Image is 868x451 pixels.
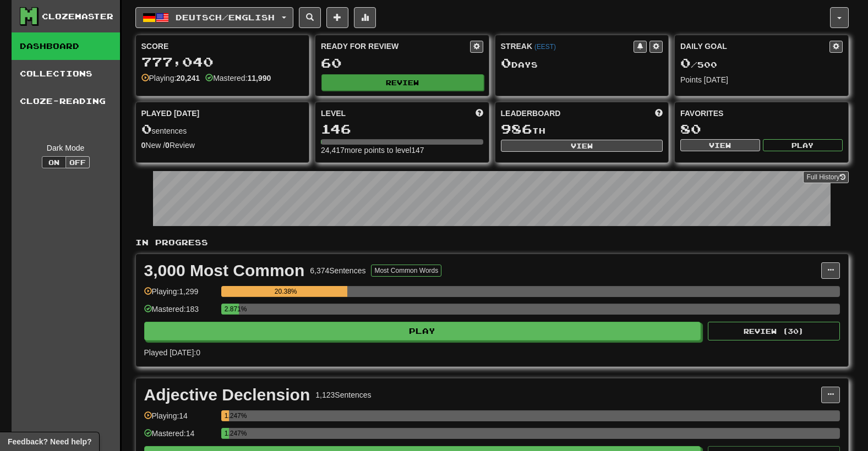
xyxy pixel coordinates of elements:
span: 986 [501,121,532,136]
a: Cloze-Reading [12,87,120,115]
strong: 20,241 [176,74,200,82]
span: Open feedback widget [8,436,91,447]
button: Most Common Words [371,265,441,277]
strong: 0 [165,141,170,150]
button: View [680,139,760,151]
div: Points [DATE] [680,74,843,85]
button: On [42,156,66,168]
strong: 11,990 [247,74,271,82]
button: Review [321,74,484,91]
div: Playing: [141,73,200,84]
span: 0 [141,121,152,136]
div: 80 [680,122,843,136]
a: (EEST) [534,43,556,51]
div: 20.38% [225,286,347,297]
button: Search sentences [299,7,321,28]
div: 777,040 [141,55,304,69]
a: Dashboard [12,32,120,60]
button: View [501,140,663,152]
div: New / Review [141,140,304,151]
a: Collections [12,60,120,87]
span: 0 [501,55,511,70]
div: 6,374 Sentences [310,265,365,276]
span: Played [DATE]: 0 [144,348,200,357]
div: Mastered: 14 [144,428,216,446]
span: Deutsch / English [176,13,275,22]
button: Add sentence to collection [326,7,348,28]
div: Mastered: 183 [144,304,216,322]
div: Favorites [680,108,843,119]
span: 0 [680,55,691,70]
p: In Progress [135,237,849,248]
button: Play [144,322,701,340]
a: Full History [803,171,848,183]
div: Day s [501,56,663,70]
button: More stats [354,7,376,28]
div: Mastered: [205,73,271,84]
span: This week in points, UTC [655,108,663,119]
div: 1.247% [225,428,229,439]
div: sentences [141,122,304,136]
div: Adjective Declension [144,387,310,403]
span: Played [DATE] [141,108,200,119]
div: Playing: 1,299 [144,286,216,304]
div: 60 [321,56,483,70]
button: Play [763,139,843,151]
button: Review (30) [708,322,840,340]
button: Deutsch/English [135,7,293,28]
div: Clozemaster [42,11,113,22]
div: 2.871% [225,304,239,315]
div: Dark Mode [20,142,112,153]
div: Streak [501,41,634,52]
div: Ready for Review [321,41,470,52]
div: 1.247% [225,410,229,421]
span: / 500 [680,60,717,69]
span: Leaderboard [501,108,561,119]
strong: 0 [141,141,146,150]
div: th [501,122,663,136]
div: 24,417 more points to level 147 [321,145,483,156]
div: 1,123 Sentences [315,389,371,400]
div: Score [141,41,304,52]
div: 146 [321,122,483,136]
span: Level [321,108,346,119]
div: Daily Goal [680,41,829,53]
div: 3,000 Most Common [144,262,305,279]
div: Playing: 14 [144,410,216,428]
button: Off [65,156,90,168]
span: Score more points to level up [476,108,483,119]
